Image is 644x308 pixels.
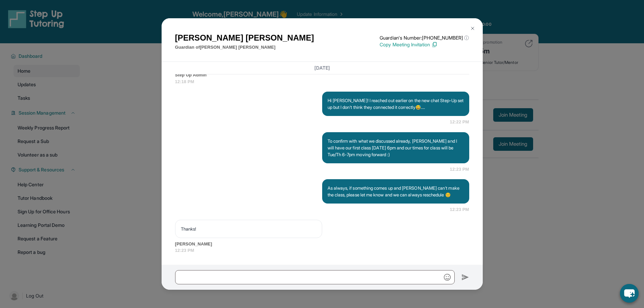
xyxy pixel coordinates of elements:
[181,226,316,232] p: Thanks!
[328,185,464,198] p: As always, if something comes up and [PERSON_NAME] can't make the class, please let me know and w...
[461,273,469,281] img: Send icon
[450,206,469,213] span: 12:23 PM
[620,284,639,303] button: chat-button
[380,41,469,48] p: Copy Meeting Invitation
[470,26,475,31] img: Close Icon
[431,42,437,48] img: Copy Icon
[175,44,314,51] p: Guardian of [PERSON_NAME] [PERSON_NAME]
[450,119,469,125] span: 12:22 PM
[328,138,464,158] p: To confirm with what we discussed already, [PERSON_NAME] and I will have our first class [DATE] 6...
[175,247,469,254] span: 12:23 PM
[464,34,469,41] span: ⓘ
[450,166,469,173] span: 12:23 PM
[175,65,469,71] h3: [DATE]
[175,72,469,78] span: Step Up Admin
[380,34,469,41] p: Guardian's Number: [PHONE_NUMBER]
[175,78,469,85] span: 12:18 PM
[444,274,451,281] img: Emoji
[175,241,469,247] span: [PERSON_NAME]
[175,32,314,44] h1: [PERSON_NAME] [PERSON_NAME]
[328,97,464,111] p: Hi [PERSON_NAME]! I reached out earlier on the new chat Step-Up set up but I don't think they con...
